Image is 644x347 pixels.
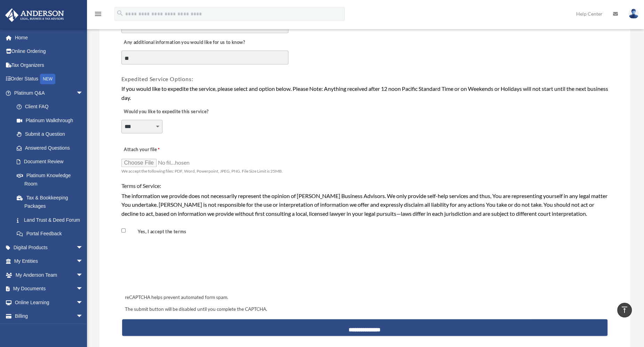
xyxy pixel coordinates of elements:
a: Billingarrow_drop_down [5,309,94,323]
div: reCAPTCHA helps prevent automated form spam. [122,293,607,302]
a: Platinum Q&Aarrow_drop_down [5,86,94,100]
label: Attach your file [121,145,191,155]
a: Client FAQ [10,100,94,114]
div: NEW [40,74,55,84]
i: vertical_align_top [620,306,629,314]
a: vertical_align_top [617,303,632,317]
a: Submit a Question [10,127,94,141]
a: Digital Productsarrow_drop_down [5,240,94,254]
a: Answered Questions [10,141,94,155]
a: Home [5,31,94,45]
span: arrow_drop_down [76,268,90,282]
span: arrow_drop_down [76,254,90,269]
a: My Documentsarrow_drop_down [5,282,94,296]
img: User Pic [628,9,639,19]
a: Online Ordering [5,45,94,58]
label: Would you like to expedite this service? [121,107,210,117]
a: Order StatusNEW [5,72,94,86]
div: The information we provide does not necessarily represent the opinion of [PERSON_NAME] Business A... [121,191,608,218]
a: My Anderson Teamarrow_drop_down [5,268,94,282]
a: Online Learningarrow_drop_down [5,295,94,309]
span: Expedited Service Options: [121,76,193,82]
div: If you would like to expedite the service, please select and option below. Please Note: Anything ... [121,84,608,102]
span: arrow_drop_down [76,295,90,310]
span: We accept the following files: PDF, Word, Powerpoint, JPEG, PNG. File Size Limit is 25MB. [121,168,283,174]
h4: Terms of Service: [121,182,608,190]
span: arrow_drop_down [76,240,90,255]
a: Platinum Knowledge Room [10,168,94,191]
a: Events Calendar [5,323,94,337]
a: Platinum Walkthrough [10,113,94,127]
i: search [116,9,124,17]
a: Tax & Bookkeeping Packages [10,191,94,213]
a: Document Review [10,155,90,169]
i: menu [94,10,102,18]
label: Yes, I accept the terms [127,228,189,235]
span: arrow_drop_down [76,282,90,296]
a: Portal Feedback [10,227,94,241]
span: arrow_drop_down [76,309,90,324]
div: The submit button will be disabled until you complete the CAPTCHA. [122,305,607,314]
iframe: reCAPTCHA [123,252,229,279]
a: Land Trust & Deed Forum [10,213,94,227]
label: Any additional information you would like for us to know? [121,38,247,47]
span: arrow_drop_down [76,86,90,100]
img: Anderson Advisors Platinum Portal [3,8,66,22]
a: My Entitiesarrow_drop_down [5,254,94,268]
a: Tax Organizers [5,58,94,72]
a: menu [94,12,102,18]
